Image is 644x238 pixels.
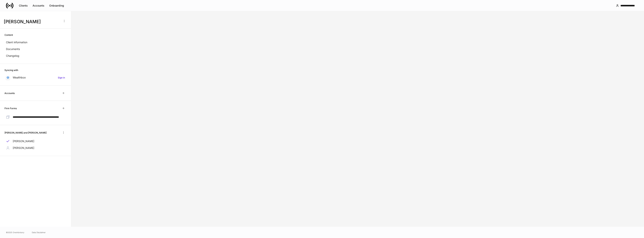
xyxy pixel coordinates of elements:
div: Onboarding [49,4,64,7]
p: [PERSON_NAME] [13,146,34,150]
p: Wealthbox [13,76,26,79]
button: Clients [16,3,30,9]
a: Client information [4,39,66,46]
a: Data Disclaimer [32,231,46,234]
h3: [PERSON_NAME] [4,19,60,25]
h6: Sign in [58,76,65,79]
p: Documents [6,47,20,51]
div: Accounts [33,4,44,7]
p: [PERSON_NAME] [13,139,34,143]
p: Changelog [6,54,19,58]
h6: Syncing with [4,68,18,72]
a: Documents [4,46,66,52]
button: Onboarding [47,3,66,9]
h6: Firm Forms [4,107,17,110]
span: © 2025 OneAdvisory [6,231,24,234]
h6: Accounts [4,91,15,95]
a: [PERSON_NAME] [4,138,66,145]
a: [PERSON_NAME] [4,145,66,151]
a: Changelog [4,52,66,59]
h6: Content [4,33,13,37]
div: Clients [19,4,28,7]
h6: [PERSON_NAME] and [PERSON_NAME] [4,131,47,134]
a: WealthboxSign in [4,74,66,81]
button: Accounts [30,3,47,9]
p: Client information [6,40,27,44]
